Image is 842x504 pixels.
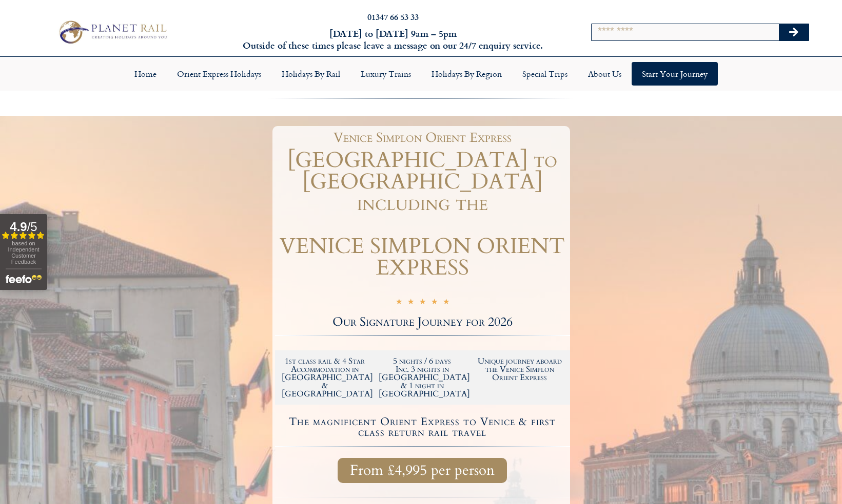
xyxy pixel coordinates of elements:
h4: The magnificent Orient Express to Venice & first class return rail travel [277,416,569,438]
a: From £4,995 per person [338,458,507,483]
h1: [GEOGRAPHIC_DATA] to [GEOGRAPHIC_DATA] including the VENICE SIMPLON ORIENT EXPRESS [275,150,570,279]
h6: [DATE] to [DATE] 9am – 5pm Outside of these times please leave a message on our 24/7 enquiry serv... [227,28,559,52]
i: ☆ [431,297,438,309]
h2: 5 nights / 6 days Inc. 3 nights in [GEOGRAPHIC_DATA] & 1 night in [GEOGRAPHIC_DATA] [379,357,466,398]
h2: Unique journey aboard the Venice Simplon Orient Express [476,357,563,382]
nav: Menu [5,62,837,86]
a: Home [124,62,167,86]
a: Special Trips [512,62,578,86]
a: About Us [578,62,632,86]
i: ☆ [407,297,414,309]
a: Start your Journey [632,62,718,86]
i: ☆ [443,297,449,309]
h1: Venice Simplon Orient Express [280,131,565,144]
h2: Our Signature Journey for 2026 [275,316,570,328]
button: Search [779,24,809,40]
i: ☆ [419,297,426,309]
a: Luxury Trains [350,62,421,86]
span: From £4,995 per person [350,464,495,477]
a: Holidays by Region [421,62,512,86]
h2: 1st class rail & 4 Star Accommodation in [GEOGRAPHIC_DATA] & [GEOGRAPHIC_DATA] [282,357,369,398]
a: Orient Express Holidays [167,62,271,86]
a: 01347 66 53 33 [367,11,419,23]
i: ☆ [396,297,402,309]
a: Holidays by Rail [271,62,350,86]
img: Planet Rail Train Holidays Logo [54,18,170,46]
div: 5/5 [396,296,449,309]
